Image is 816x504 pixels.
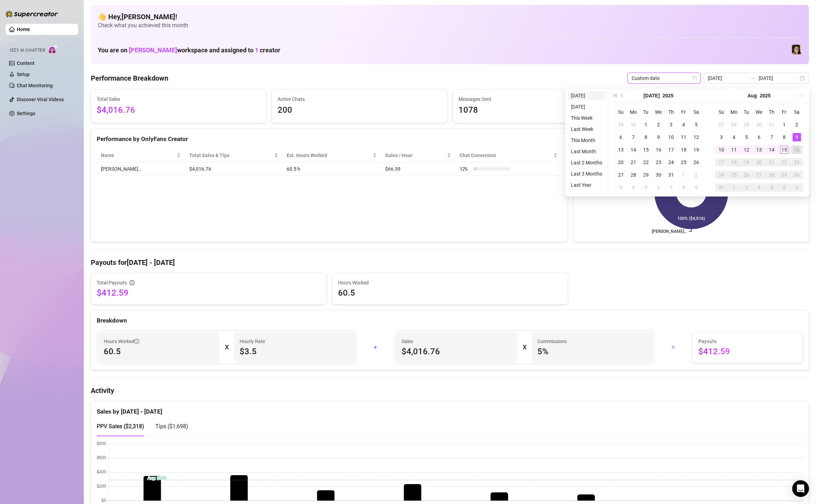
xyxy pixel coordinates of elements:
[568,147,605,156] li: Last Month
[750,75,756,81] span: to
[791,181,803,194] td: 2025-09-06
[130,280,134,285] span: info-circle
[677,118,690,131] td: 2025-07-04
[767,120,776,129] div: 31
[740,118,753,131] td: 2025-07-29
[402,346,512,357] span: $4,016.76
[677,181,690,194] td: 2025-08-08
[642,171,650,179] div: 29
[791,131,803,143] td: 2025-08-09
[6,10,58,17] img: logo-BBDzfeDw.svg
[791,169,803,181] td: 2025-08-30
[715,156,728,169] td: 2025-08-17
[750,75,756,81] span: swap-right
[780,183,788,192] div: 5
[742,158,751,166] div: 19
[97,423,144,430] span: PPV Sales ( $2,318 )
[753,181,765,194] td: 2025-09-03
[97,287,321,298] span: $412.59
[753,143,765,156] td: 2025-08-13
[568,181,605,189] li: Last Year
[755,133,763,141] div: 6
[617,120,625,129] div: 29
[402,338,512,345] span: Sales
[778,118,791,131] td: 2025-08-01
[778,156,791,169] td: 2025-08-22
[568,125,605,133] li: Last Week
[765,118,778,131] td: 2025-07-31
[615,156,627,169] td: 2025-07-20
[740,181,753,194] td: 2025-09-02
[778,181,791,194] td: 2025-09-05
[97,134,562,144] div: Performance by OnlyFans Creator
[742,120,751,129] div: 29
[91,386,809,395] h4: Activity
[677,169,690,181] td: 2025-08-01
[627,131,640,143] td: 2025-07-07
[617,133,625,141] div: 6
[792,45,802,54] img: Luna
[338,287,562,298] span: 60.5
[690,169,703,181] td: 2025-08-02
[642,133,650,141] div: 8
[225,342,228,353] div: X
[617,146,625,154] div: 13
[690,143,703,156] td: 2025-07-19
[629,158,638,166] div: 21
[642,183,650,192] div: 5
[455,149,562,162] th: Chat Conversion
[629,120,638,129] div: 30
[793,171,801,179] div: 30
[97,95,260,103] span: Total Sales
[753,156,765,169] td: 2025-08-20
[791,143,803,156] td: 2025-08-16
[679,158,688,166] div: 25
[780,171,788,179] div: 29
[715,143,728,156] td: 2025-08-10
[767,158,776,166] div: 21
[10,47,45,54] span: Izzy AI Chatter
[765,169,778,181] td: 2025-08-28
[629,171,638,179] div: 28
[667,133,675,141] div: 10
[667,120,675,129] div: 3
[568,170,605,178] li: Last 3 Months
[667,146,675,154] div: 17
[91,258,809,267] h4: Payouts for [DATE] - [DATE]
[690,106,703,118] th: Sa
[717,171,726,179] div: 24
[97,104,260,117] span: $4,016.76
[728,181,740,194] td: 2025-09-01
[708,74,748,82] input: Start date
[91,73,168,83] h4: Performance Breakdown
[778,106,791,118] th: Fr
[767,133,776,141] div: 7
[615,169,627,181] td: 2025-07-27
[104,346,214,357] span: 60.5
[692,133,700,141] div: 12
[282,162,381,176] td: 60.5 h
[765,143,778,156] td: 2025-08-14
[690,156,703,169] td: 2025-07-26
[792,480,809,497] div: Open Intercom Messenger
[615,131,627,143] td: 2025-07-06
[679,171,688,179] div: 1
[460,165,471,173] span: 12 %
[665,106,677,118] th: Th
[690,131,703,143] td: 2025-07-12
[627,156,640,169] td: 2025-07-21
[568,158,605,167] li: Last 2 Months
[667,171,675,179] div: 31
[730,133,738,141] div: 4
[742,133,751,141] div: 5
[629,183,638,192] div: 4
[654,133,663,141] div: 9
[185,162,283,176] td: $4,016.76
[755,183,763,192] div: 3
[611,89,619,103] button: Last year (Control + left)
[627,169,640,181] td: 2025-07-28
[780,146,788,154] div: 15
[717,120,726,129] div: 27
[692,158,700,166] div: 26
[615,181,627,194] td: 2025-08-03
